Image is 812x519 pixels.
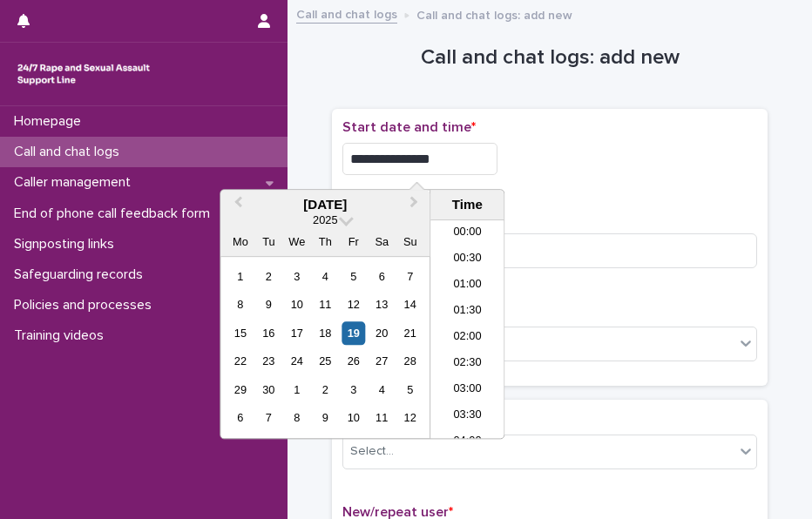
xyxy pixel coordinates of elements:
div: Choose Friday, 19 September 2025 [342,321,365,345]
li: 02:00 [430,325,504,351]
div: [DATE] [220,197,430,212]
div: Choose Saturday, 11 October 2025 [370,407,394,430]
div: Choose Wednesday, 1 October 2025 [285,378,308,401]
p: End of phone call feedback form [7,206,224,222]
div: Choose Saturday, 13 September 2025 [370,293,394,317]
li: 02:30 [430,351,504,377]
div: Choose Monday, 15 September 2025 [228,321,252,345]
li: 00:30 [430,246,504,273]
div: Choose Wednesday, 10 September 2025 [285,293,308,317]
div: Choose Monday, 22 September 2025 [228,350,252,374]
p: Training videos [7,327,118,344]
p: Call and chat logs [7,144,133,160]
div: Choose Sunday, 7 September 2025 [398,265,422,288]
div: Choose Friday, 3 October 2025 [342,378,365,401]
div: Choose Wednesday, 17 September 2025 [285,321,308,345]
button: Next Month [402,192,430,219]
div: Choose Monday, 1 September 2025 [228,265,252,288]
div: Choose Monday, 29 September 2025 [228,378,252,401]
div: Choose Thursday, 18 September 2025 [314,321,337,345]
div: Choose Wednesday, 24 September 2025 [285,350,308,374]
span: Start date and time [342,120,476,134]
div: We [285,230,308,253]
div: Mo [228,230,252,253]
button: Previous Month [222,192,250,219]
div: Th [314,230,337,253]
li: 01:30 [430,299,504,325]
div: Choose Friday, 26 September 2025 [342,350,365,374]
li: 00:00 [430,220,504,246]
div: Choose Thursday, 4 September 2025 [314,265,337,288]
li: 01:00 [430,273,504,299]
div: Select... [350,442,394,461]
div: Choose Tuesday, 7 October 2025 [257,407,281,430]
li: 04:00 [430,429,504,455]
p: Policies and processes [7,297,166,313]
div: Choose Thursday, 25 September 2025 [314,350,337,374]
img: rhQMoQhaT3yELyF149Cw [14,57,153,91]
div: Choose Wednesday, 3 September 2025 [285,265,308,288]
div: Choose Sunday, 5 October 2025 [398,378,422,401]
div: Choose Wednesday, 8 October 2025 [285,407,308,430]
div: Choose Friday, 10 October 2025 [342,407,365,430]
div: Choose Thursday, 2 October 2025 [314,378,337,401]
div: Choose Saturday, 20 September 2025 [370,321,394,345]
div: Choose Sunday, 12 October 2025 [398,407,422,430]
div: Choose Tuesday, 9 September 2025 [257,293,281,317]
div: Choose Tuesday, 30 September 2025 [257,378,281,401]
p: Safeguarding records [7,266,157,283]
div: Choose Tuesday, 16 September 2025 [257,321,281,345]
div: Choose Friday, 12 September 2025 [342,293,365,317]
h1: Call and chat logs: add new [332,45,768,71]
div: Choose Thursday, 11 September 2025 [314,293,337,317]
li: 03:00 [430,377,504,403]
span: New/repeat user [342,505,453,519]
div: Choose Thursday, 9 October 2025 [314,407,337,430]
div: Sa [370,230,394,253]
div: Choose Monday, 8 September 2025 [228,293,252,317]
div: Choose Sunday, 28 September 2025 [398,350,422,374]
div: Choose Sunday, 21 September 2025 [398,321,422,345]
li: 03:30 [430,403,504,429]
div: Choose Tuesday, 23 September 2025 [257,350,281,374]
p: Signposting links [7,236,128,253]
div: Fr [342,230,365,253]
p: Homepage [7,113,95,130]
div: Tu [257,230,281,253]
div: Su [398,230,422,253]
div: Choose Sunday, 14 September 2025 [398,293,422,317]
p: Caller management [7,174,145,191]
span: 2025 [313,213,337,226]
div: Choose Friday, 5 September 2025 [342,265,365,288]
div: Choose Saturday, 27 September 2025 [370,350,394,374]
div: month 2025-09 [227,263,424,433]
a: Call and chat logs [296,3,397,24]
div: Choose Tuesday, 2 September 2025 [257,265,281,288]
p: Call and chat logs: add new [416,4,572,24]
div: Choose Monday, 6 October 2025 [228,407,252,430]
div: Choose Saturday, 6 September 2025 [370,265,394,288]
div: Time [435,197,499,212]
div: Choose Saturday, 4 October 2025 [370,378,394,401]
